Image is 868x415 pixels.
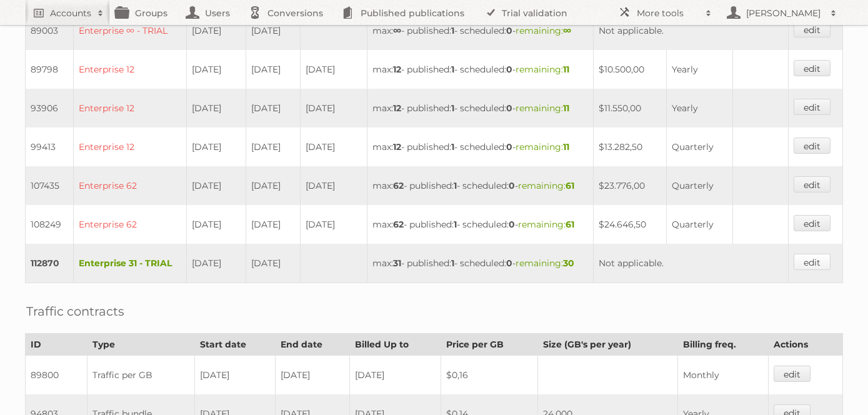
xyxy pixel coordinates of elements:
[678,356,769,395] td: Monthly
[393,141,401,152] strong: 12
[246,89,300,127] td: [DATE]
[301,89,367,127] td: [DATE]
[246,50,300,89] td: [DATE]
[537,334,677,356] th: Size (GB's per year)
[246,166,300,205] td: [DATE]
[393,25,401,36] strong: ∞
[637,7,699,19] h2: More tools
[393,102,401,114] strong: 12
[451,257,454,269] strong: 1
[367,166,594,205] td: max: - published: - scheduled: -
[516,257,574,269] span: remaining:
[516,102,569,114] span: remaining:
[454,219,457,230] strong: 1
[301,50,367,89] td: [DATE]
[563,64,569,75] strong: 11
[367,50,594,89] td: max: - published: - scheduled: -
[794,137,831,154] a: edit
[594,127,667,166] td: $13.282,50
[594,89,667,127] td: $11.550,00
[566,219,574,230] strong: 61
[74,205,187,244] td: Enterprise 62
[246,244,300,283] td: [DATE]
[367,127,594,166] td: max: - published: - scheduled: -
[187,127,246,166] td: [DATE]
[451,102,454,114] strong: 1
[301,205,367,244] td: [DATE]
[563,141,569,152] strong: 11
[768,334,842,356] th: Actions
[367,89,594,127] td: max: - published: - scheduled: -
[187,205,246,244] td: [DATE]
[666,50,732,89] td: Yearly
[367,205,594,244] td: max: - published: - scheduled: -
[74,50,187,89] td: Enterprise 12
[187,89,246,127] td: [DATE]
[26,205,74,244] td: 108249
[50,7,91,19] h2: Accounts
[26,244,74,283] td: 112870
[506,25,512,36] strong: 0
[87,334,195,356] th: Type
[26,127,74,166] td: 99413
[74,166,187,205] td: Enterprise 62
[451,64,454,75] strong: 1
[794,215,831,231] a: edit
[187,11,246,50] td: [DATE]
[594,205,667,244] td: $24.646,50
[26,302,124,321] h2: Traffic contracts
[74,127,187,166] td: Enterprise 12
[566,180,574,191] strong: 61
[509,180,515,191] strong: 0
[516,25,571,36] span: remaining:
[594,244,788,283] td: Not applicable.
[393,180,404,191] strong: 62
[794,254,831,270] a: edit
[451,25,454,36] strong: 1
[794,176,831,192] a: edit
[441,356,538,395] td: $0,16
[26,334,87,356] th: ID
[563,257,574,269] strong: 30
[794,21,831,37] a: edit
[246,11,300,50] td: [DATE]
[246,127,300,166] td: [DATE]
[506,102,512,114] strong: 0
[506,64,512,75] strong: 0
[187,244,246,283] td: [DATE]
[74,89,187,127] td: Enterprise 12
[194,334,275,356] th: Start date
[563,25,571,36] strong: ∞
[666,127,732,166] td: Quarterly
[246,205,300,244] td: [DATE]
[393,257,401,269] strong: 31
[774,366,811,382] a: edit
[26,50,74,89] td: 89798
[393,219,404,230] strong: 62
[509,219,515,230] strong: 0
[518,219,574,230] span: remaining:
[516,64,569,75] span: remaining:
[187,166,246,205] td: [DATE]
[666,166,732,205] td: Quarterly
[74,11,187,50] td: Enterprise ∞ - TRIAL
[301,127,367,166] td: [DATE]
[594,11,788,50] td: Not applicable.
[454,180,457,191] strong: 1
[301,166,367,205] td: [DATE]
[26,11,74,50] td: 89003
[367,11,594,50] td: max: - published: - scheduled: -
[74,244,187,283] td: Enterprise 31 - TRIAL
[506,141,512,152] strong: 0
[678,334,769,356] th: Billing freq.
[794,99,831,115] a: edit
[563,102,569,114] strong: 11
[26,166,74,205] td: 107435
[350,356,441,395] td: [DATE]
[666,89,732,127] td: Yearly
[594,166,667,205] td: $23.776,00
[276,356,350,395] td: [DATE]
[393,64,401,75] strong: 12
[87,356,195,395] td: Traffic per GB
[367,244,594,283] td: max: - published: - scheduled: -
